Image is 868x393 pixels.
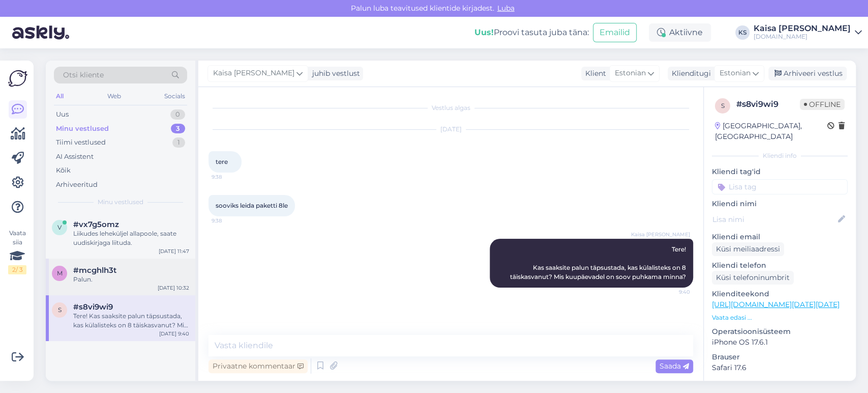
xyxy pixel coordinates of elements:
b: Uus! [474,27,494,37]
span: m [57,269,63,277]
span: s [58,306,62,314]
div: Web [105,90,123,103]
span: Kaisa [PERSON_NAME] [213,68,294,79]
div: juhib vestlust [308,68,360,79]
span: Luba [494,4,518,13]
span: Estonian [615,68,646,79]
span: 9:40 [652,288,690,296]
div: Liikudes leheküljel allapoole, saate uudiskirjaga liituda. [73,229,189,247]
div: Socials [162,90,187,103]
div: KS [735,25,750,40]
div: Vestlus algas [208,103,693,113]
input: Lisa tag [712,179,848,194]
p: Kliendi email [712,232,848,242]
span: 9:38 [212,173,250,181]
div: Proovi tasuta juba täna: [474,26,589,39]
div: # s8vi9wi9 [736,98,800,110]
p: iPhone OS 17.6.1 [712,337,848,348]
span: #mcghlh3t [73,266,116,275]
div: Kaisa [PERSON_NAME] [754,24,851,33]
div: 3 [171,124,185,134]
input: Lisa nimi [712,214,836,225]
div: [DOMAIN_NAME] [754,33,851,41]
span: 9:38 [212,217,250,224]
span: s [721,102,725,109]
div: 2 / 3 [8,265,26,274]
p: Kliendi tag'id [712,166,848,177]
span: Saada [660,361,689,371]
a: [URL][DOMAIN_NAME][DATE][DATE] [712,300,840,309]
button: Emailid [593,23,637,42]
span: sooviks leida paketti 8le [216,202,288,209]
span: Offline [800,99,845,110]
div: [DATE] 9:40 [159,330,189,338]
p: Kliendi nimi [712,199,848,209]
span: Minu vestlused [98,198,143,207]
div: [DATE] 11:47 [159,247,189,255]
div: Kõik [56,165,71,176]
div: [DATE] [208,125,693,134]
div: [GEOGRAPHIC_DATA], [GEOGRAPHIC_DATA] [715,121,827,142]
span: #s8vi9wi9 [73,302,113,312]
p: Vaata edasi ... [712,313,848,322]
div: [DATE] 10:32 [158,284,189,292]
span: v [57,223,62,231]
div: Palun. [73,275,189,284]
div: 0 [170,109,185,120]
div: Arhiveeritud [56,180,98,190]
div: Arhiveeri vestlus [768,67,847,80]
span: tere [216,158,228,165]
p: Operatsioonisüsteem [712,326,848,337]
div: Privaatne kommentaar [208,359,308,373]
div: AI Assistent [56,152,94,162]
img: Askly Logo [8,69,27,88]
p: Klienditeekond [712,289,848,299]
span: Estonian [720,68,751,79]
div: Vaata siia [8,229,26,274]
div: Uus [56,109,69,120]
span: #vx7g5omz [73,220,119,229]
div: Aktiivne [649,23,711,42]
p: Brauser [712,352,848,362]
span: Kaisa [PERSON_NAME] [631,231,690,238]
div: Minu vestlused [56,124,109,134]
div: All [54,90,66,103]
div: Küsi meiliaadressi [712,242,784,256]
div: Küsi telefoninumbrit [712,271,794,285]
p: Kliendi telefon [712,260,848,271]
p: Safari 17.6 [712,362,848,373]
div: Klienditugi [668,68,711,79]
div: Kliendi info [712,151,848,160]
span: Otsi kliente [63,70,104,80]
div: 1 [172,137,185,148]
div: Klient [581,68,606,79]
a: Kaisa [PERSON_NAME][DOMAIN_NAME] [754,24,862,41]
div: Tiimi vestlused [56,137,106,148]
div: Tere! Kas saaksite palun täpsustada, kas külalisteks on 8 täiskasvanut? Mis kuupäevadel on soov p... [73,312,189,330]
